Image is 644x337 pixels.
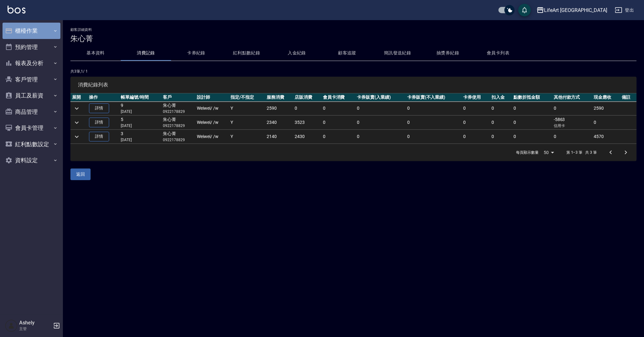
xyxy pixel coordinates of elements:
a: 詳情 [89,103,109,113]
td: 0 [512,116,552,130]
button: expand row [72,104,81,113]
button: 預約管理 [3,39,60,55]
th: 卡券使用 [462,93,490,102]
h3: 朱心菁 [70,34,636,43]
h2: 顧客詳細資料 [70,28,636,32]
td: 3523 [293,116,321,130]
td: 2340 [265,116,293,130]
button: 登出 [612,4,636,16]
td: 2430 [293,130,321,144]
p: [DATE] [121,123,160,129]
td: 2140 [265,130,293,144]
p: [DATE] [121,137,160,143]
button: 資料設定 [3,152,60,168]
th: 帳單編號/時間 [119,93,161,102]
td: Weiwei / /w [195,116,229,130]
td: 0 [512,102,552,115]
button: LifeArt [GEOGRAPHIC_DATA] [534,4,610,17]
th: 備註 [620,93,636,102]
th: 扣入金 [490,93,512,102]
td: 0 [490,102,512,115]
button: expand row [72,118,81,127]
td: Y [229,116,265,130]
td: 5 [119,116,161,130]
button: 入金紀錄 [272,46,322,61]
td: 0 [321,116,355,130]
td: 0 [512,130,552,144]
td: 朱心菁 [161,116,195,130]
td: -5863 [552,116,592,130]
button: 紅利點數設定 [3,136,60,152]
td: 0 [406,130,462,144]
td: Y [229,102,265,115]
td: 0 [462,102,490,115]
button: 紅利點數紀錄 [221,46,272,61]
img: Logo [8,6,25,14]
td: Y [229,130,265,144]
button: 員工及薪資 [3,87,60,104]
td: 4570 [592,130,620,144]
td: Weiwei / /w [195,130,229,144]
p: 共 3 筆, 1 / 1 [70,69,636,74]
h5: Ashely [19,320,51,326]
img: Person [5,319,18,332]
th: 現金應收 [592,93,620,102]
button: 基本資料 [70,46,121,61]
a: 詳情 [89,118,109,127]
td: 2590 [592,102,620,115]
button: 返回 [70,168,91,180]
th: 設計師 [195,93,229,102]
td: 2590 [265,102,293,115]
th: 服務消費 [265,93,293,102]
a: 詳情 [89,132,109,141]
th: 其他付款方式 [552,93,592,102]
button: 消費記錄 [121,46,171,61]
td: 0 [490,116,512,130]
div: 50 [541,144,556,161]
th: 指定/不指定 [229,93,265,102]
td: 0 [592,116,620,130]
th: 操作 [87,93,119,102]
button: 櫃檯作業 [3,23,60,39]
p: 0922178829 [163,123,194,129]
span: 消費紀錄列表 [78,82,629,88]
p: [DATE] [121,109,160,114]
td: 9 [119,102,161,115]
p: 每頁顯示數量 [516,150,539,155]
th: 點數折抵金額 [512,93,552,102]
td: 0 [462,130,490,144]
td: 0 [321,102,355,115]
td: 0 [321,130,355,144]
th: 店販消費 [293,93,321,102]
td: 0 [406,102,462,115]
td: 0 [293,102,321,115]
button: 抽獎券紀錄 [423,46,473,61]
button: 商品管理 [3,104,60,120]
td: 3 [119,130,161,144]
button: 報表及分析 [3,55,60,71]
button: save [518,4,531,16]
p: 主管 [19,326,51,332]
td: 0 [552,130,592,144]
td: Weiwei / /w [195,102,229,115]
td: 0 [355,130,406,144]
button: 顧客追蹤 [322,46,372,61]
p: 0922178829 [163,109,194,114]
button: 客戶管理 [3,71,60,88]
td: 0 [552,102,592,115]
th: 展開 [70,93,87,102]
button: 簡訊發送紀錄 [372,46,423,61]
p: 0922178829 [163,137,194,143]
button: 會員卡列表 [473,46,523,61]
th: 客戶 [161,93,195,102]
td: 0 [490,130,512,144]
button: 會員卡管理 [3,120,60,136]
button: expand row [72,132,81,141]
td: 0 [462,116,490,130]
th: 卡券販賣(不入業績) [406,93,462,102]
td: 0 [355,102,406,115]
div: LifeArt [GEOGRAPHIC_DATA] [544,6,607,14]
p: 信用卡 [554,123,591,129]
th: 會員卡消費 [321,93,355,102]
td: 朱心菁 [161,102,195,115]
